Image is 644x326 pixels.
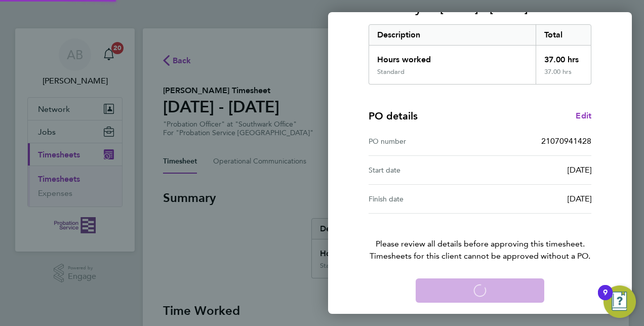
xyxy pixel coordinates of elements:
div: Summary of 29 Sep - 05 Oct 2025 [369,24,591,85]
div: 37.00 hrs [536,46,591,68]
h4: PO details [369,109,418,123]
div: 9 [603,293,608,306]
div: Finish date [369,193,480,205]
div: Description [369,25,536,45]
div: Standard [377,68,405,76]
span: Timesheets for this client cannot be approved without a PO. [356,250,603,262]
div: Total [536,25,591,45]
div: [DATE] [480,164,591,176]
div: [DATE] [480,193,591,205]
div: 37.00 hrs [536,68,591,84]
div: Start date [369,164,480,176]
a: Edit [576,110,591,122]
p: Please review all details before approving this timesheet. [356,214,603,262]
div: PO number [369,135,480,147]
button: Open Resource Center, 9 new notifications [603,286,636,318]
span: Edit [576,111,591,120]
div: Hours worked [369,46,536,68]
span: 21070941428 [541,136,591,146]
